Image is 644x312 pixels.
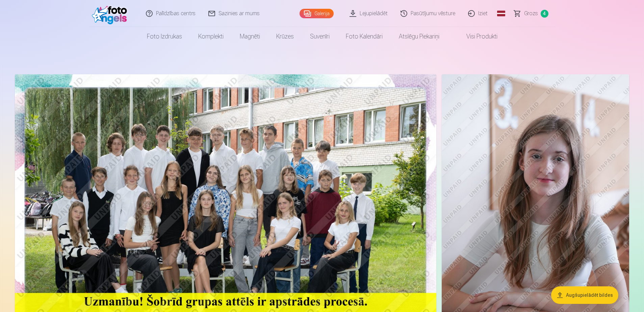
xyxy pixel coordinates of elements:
[302,27,338,46] a: Suvenīri
[232,27,268,46] a: Magnēti
[139,27,190,46] a: Foto izdrukas
[447,27,506,46] a: Visi produkti
[190,27,232,46] a: Komplekti
[268,27,302,46] a: Krūzes
[92,3,131,24] img: /fa1
[338,27,391,46] a: Foto kalendāri
[300,9,334,18] a: Galerija
[391,27,447,46] a: Atslēgu piekariņi
[541,10,548,18] span: 4
[524,9,538,18] span: Grozs
[551,286,618,304] button: Augšupielādēt bildes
